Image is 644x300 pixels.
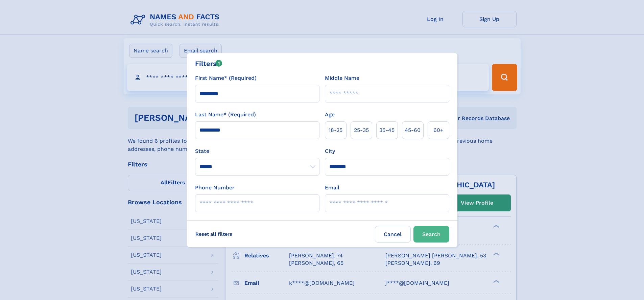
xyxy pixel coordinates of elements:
[191,226,237,242] label: Reset all filters
[329,126,342,134] span: 18‑25
[195,111,256,119] label: Last Name* (Required)
[354,126,369,134] span: 25‑35
[325,184,339,192] label: Email
[433,126,444,134] span: 60+
[195,74,257,82] label: First Name* (Required)
[325,111,335,119] label: Age
[379,126,395,134] span: 35‑45
[325,74,359,82] label: Middle Name
[325,147,335,155] label: City
[195,147,319,155] label: State
[195,59,222,69] div: Filters
[195,184,235,192] label: Phone Number
[405,126,421,134] span: 45‑60
[413,226,449,243] button: Search
[375,226,411,243] label: Cancel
